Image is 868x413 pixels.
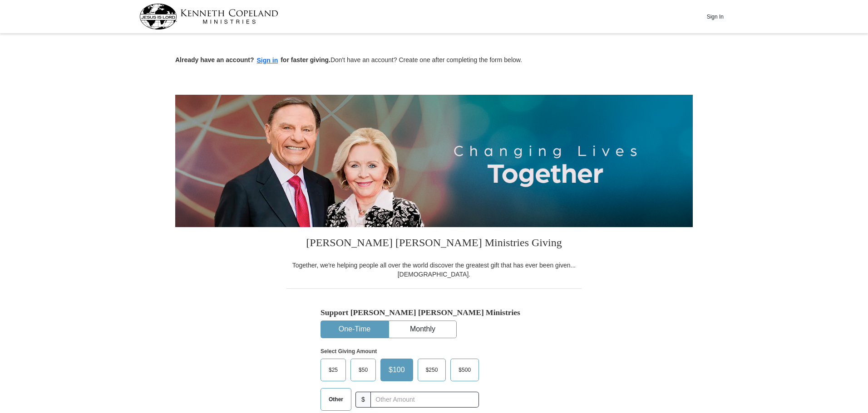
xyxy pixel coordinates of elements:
[175,55,693,66] p: Don't have an account? Create one after completing the form below.
[421,363,443,377] span: $250
[139,4,278,29] img: kcm-header-logo.svg
[389,321,456,338] button: Monthly
[175,56,330,63] strong: Already have an account? for faster giving.
[355,392,371,408] span: $
[286,227,582,261] h3: [PERSON_NAME] [PERSON_NAME] Ministries Giving
[354,363,372,377] span: $50
[454,363,475,377] span: $500
[254,55,281,66] button: Sign in
[384,363,409,377] span: $100
[321,348,377,355] strong: Select Giving Amount
[701,10,729,24] button: Sign In
[286,261,582,279] div: Together, we're helping people all over the world discover the greatest gift that has ever been g...
[321,308,547,317] h5: Support [PERSON_NAME] [PERSON_NAME] Ministries
[324,363,342,377] span: $25
[321,321,388,338] button: One-Time
[324,393,348,406] span: Other
[370,392,479,408] input: Other Amount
